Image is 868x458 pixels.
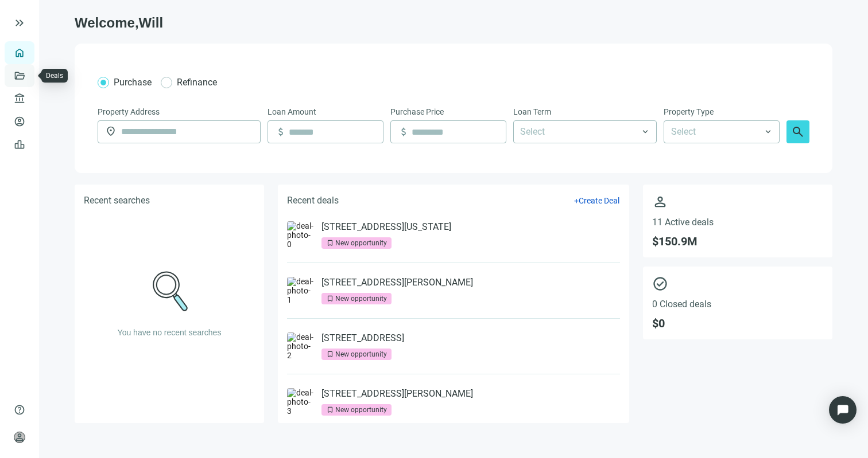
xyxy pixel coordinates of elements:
[652,194,823,210] span: person
[326,239,334,247] span: bookmark
[573,195,620,206] button: +Create Deal
[652,316,823,330] span: $ 0
[664,105,714,118] span: Property Type
[321,277,473,288] a: [STREET_ADDRESS][PERSON_NAME]
[335,293,387,304] div: New opportunity
[335,237,387,249] div: New opportunity
[398,126,409,138] span: attach_money
[579,196,619,205] span: Create Deal
[652,234,823,248] span: $ 150.9M
[75,14,832,32] h1: Welcome, Will
[13,16,26,30] button: keyboard_double_arrow_right
[275,126,286,138] span: attach_money
[321,388,473,400] a: [STREET_ADDRESS][PERSON_NAME]
[335,349,387,360] div: New opportunity
[574,196,579,205] span: +
[118,328,222,337] span: You have no recent searches
[652,217,823,228] span: 11 Active deals
[321,221,451,233] a: [STREET_ADDRESS][US_STATE]
[177,77,217,88] span: Refinance
[287,221,315,249] img: deal-photo-0
[14,432,25,443] span: person
[829,396,857,424] div: Open Intercom Messenger
[287,332,315,360] img: deal-photo-2
[652,299,823,310] span: 0 Closed deals
[268,105,316,118] span: Loan Amount
[14,93,22,104] span: account_balance
[791,125,805,139] span: search
[326,295,334,303] span: bookmark
[326,406,334,414] span: bookmark
[326,350,334,358] span: bookmark
[98,105,160,118] span: Property Address
[786,120,809,143] button: search
[84,194,150,208] h5: Recent searches
[287,277,315,304] img: deal-photo-1
[105,126,117,137] span: location_on
[390,105,444,118] span: Purchase Price
[335,404,387,416] div: New opportunity
[14,404,25,416] span: help
[114,77,152,88] span: Purchase
[513,105,551,118] span: Loan Term
[287,388,315,416] img: deal-photo-3
[321,332,404,344] a: [STREET_ADDRESS]
[287,194,339,208] h5: Recent deals
[652,276,823,292] span: check_circle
